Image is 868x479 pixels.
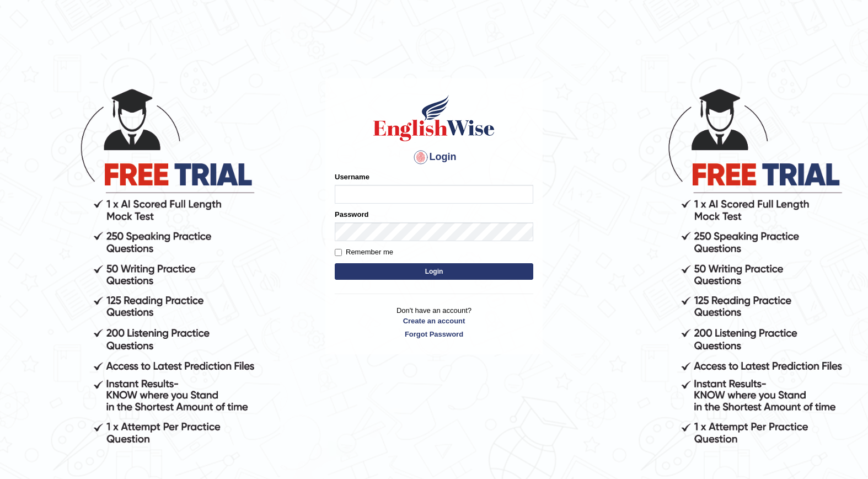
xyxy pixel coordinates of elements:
[335,263,533,280] button: Login
[335,305,533,339] p: Don't have an account?
[335,316,533,326] a: Create an account
[335,209,368,220] label: Password
[335,172,369,182] label: Username
[335,148,533,166] h4: Login
[335,329,533,339] a: Forgot Password
[335,247,393,258] label: Remember me
[335,249,342,256] input: Remember me
[371,93,497,143] img: Logo of English Wise sign in for intelligent practice with AI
